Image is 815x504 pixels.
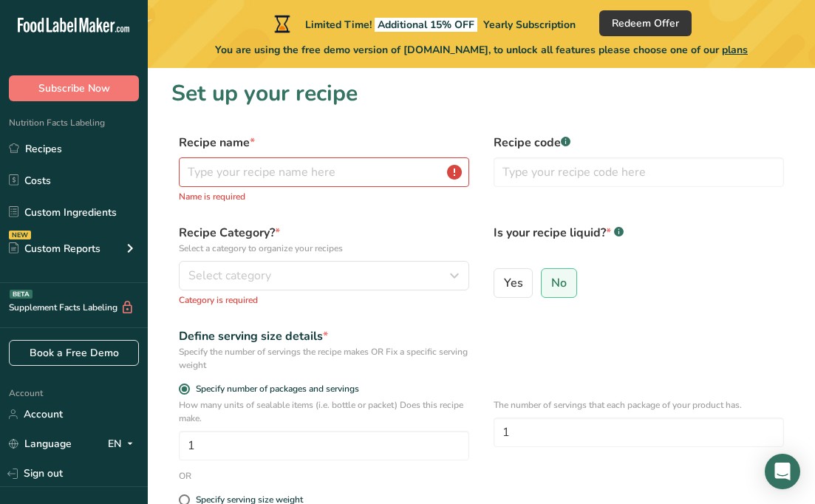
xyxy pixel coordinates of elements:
[271,15,576,33] div: Limited Time!
[612,16,679,31] span: Redeem Offer
[179,242,469,255] p: Select a category to organize your recipes
[38,81,110,96] span: Subscribe Now
[179,157,469,187] input: Type your recipe name here
[108,435,139,453] div: EN
[494,134,784,151] label: Recipe code
[179,261,469,290] button: Select category
[765,454,800,489] div: Open Intercom Messenger
[179,134,469,151] label: Recipe name
[171,77,791,110] h1: Set up your recipe
[494,157,784,187] input: Type your recipe code here
[494,398,784,412] p: The number of servings that each package of your product has.
[215,42,748,58] span: You are using the free demo version of [DOMAIN_NAME], to unlock all features please choose one of...
[9,75,139,101] button: Subscribe Now
[375,18,477,32] span: Additional 15% OFF
[494,224,784,262] label: Is your recipe liquid?
[179,293,469,307] p: Category is required
[722,43,748,57] span: plans
[179,190,469,203] p: Name is required
[551,276,567,290] span: No
[179,345,469,372] div: Specify the number of servings the recipe makes OR Fix a specific serving weight
[504,276,523,290] span: Yes
[10,290,33,299] div: BETA
[9,231,31,239] div: NEW
[9,241,100,256] div: Custom Reports
[9,340,139,366] a: Book a Free Demo
[179,327,469,345] div: Define serving size details
[179,224,469,255] label: Recipe Category?
[9,431,72,457] a: Language
[188,267,271,285] span: Select category
[599,10,692,36] button: Redeem Offer
[179,469,191,483] div: OR
[190,384,359,395] span: Specify number of packages and servings
[483,18,576,32] span: Yearly Subscription
[179,398,469,425] p: How many units of sealable items (i.e. bottle or packet) Does this recipe make.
